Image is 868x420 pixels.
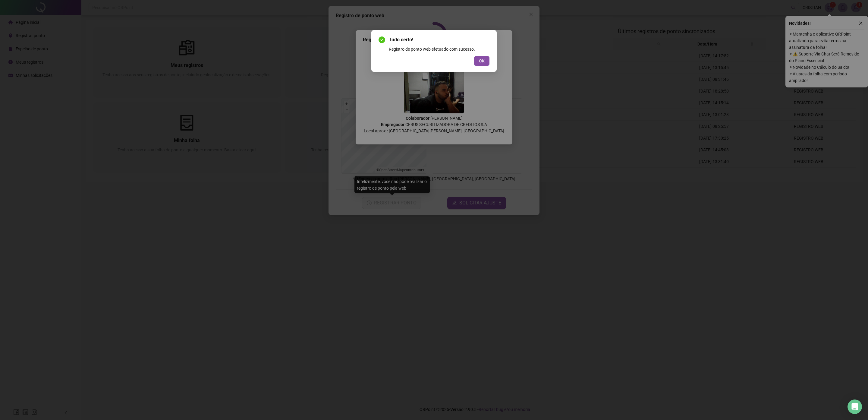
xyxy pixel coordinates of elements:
div: Registro de ponto web efetuado com sucesso. [389,46,489,52]
span: OK [479,58,485,64]
span: Tudo certo! [389,36,489,43]
div: Open Intercom Messenger [848,399,862,414]
span: check-circle [379,36,385,43]
button: OK [474,56,489,66]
